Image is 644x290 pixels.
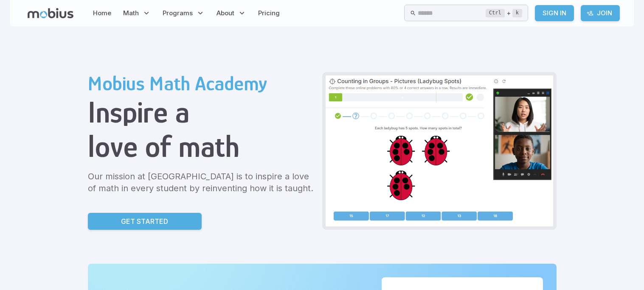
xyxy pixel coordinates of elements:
[88,129,315,164] h1: love of math
[256,3,282,23] a: Pricing
[217,8,234,18] span: About
[581,5,620,21] a: Join
[486,9,505,17] kbd: Ctrl
[486,8,522,18] div: +
[512,9,522,17] kbd: k
[88,72,315,95] h2: Mobius Math Academy
[123,8,139,18] span: Math
[163,8,193,18] span: Programs
[88,213,202,230] a: Get Started
[121,216,168,226] p: Get Started
[88,95,315,129] h1: Inspire a
[326,75,553,226] img: Grade 2 Class
[535,5,574,21] a: Sign In
[90,3,114,23] a: Home
[88,170,315,194] p: Our mission at [GEOGRAPHIC_DATA] is to inspire a love of math in every student by reinventing how...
